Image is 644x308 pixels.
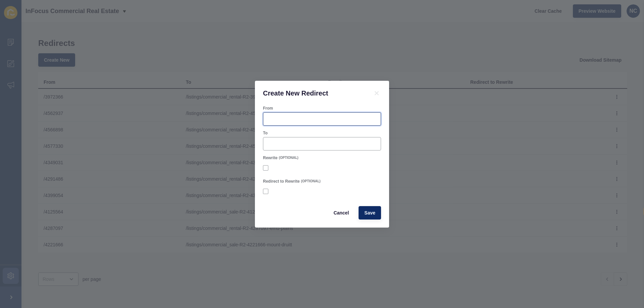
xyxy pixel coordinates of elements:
[333,209,349,216] span: Cancel
[263,130,268,136] label: To
[263,89,364,98] h1: Create New Redirect
[263,155,277,161] label: Rewrite
[301,179,320,184] span: (OPTIONAL)
[263,106,273,111] label: From
[263,179,300,184] label: Redirect to Rewrite
[328,206,355,220] button: Cancel
[364,209,375,216] span: Save
[359,206,381,220] button: Save
[279,156,298,160] span: (OPTIONAL)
